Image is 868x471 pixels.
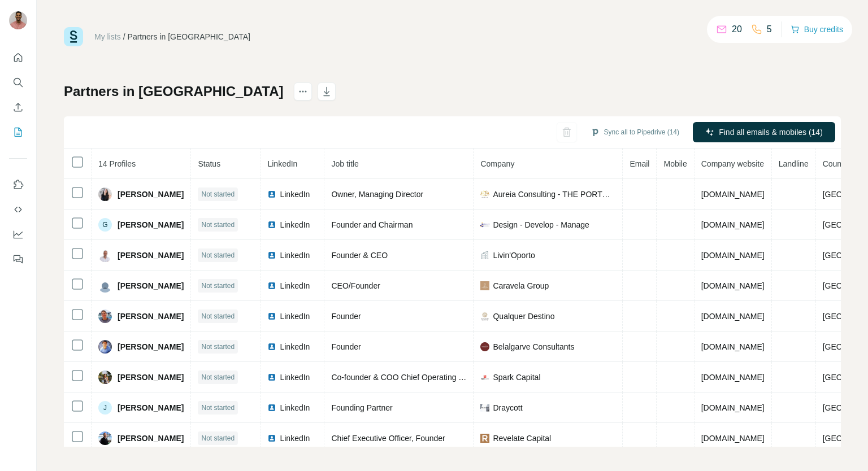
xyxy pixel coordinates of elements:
[201,403,235,413] span: Not started
[719,127,823,138] span: Find all emails & mobiles (14)
[493,372,540,383] span: Spark Capital
[480,342,489,351] img: company-logo
[118,372,184,383] span: [PERSON_NAME]
[98,340,112,354] img: Avatar
[280,219,310,230] span: LinkedIn
[280,402,310,413] span: LinkedIn
[118,219,184,230] span: [PERSON_NAME]
[267,403,276,412] img: LinkedIn logo
[201,372,235,382] span: Not started
[493,311,554,322] span: Qualquer Destino
[331,342,361,351] span: Founder
[331,281,380,290] span: CEO/Founder
[118,311,184,322] span: [PERSON_NAME]
[9,199,27,220] button: Use Surfe API
[9,175,27,195] button: Use Surfe on LinkedIn
[493,280,549,291] span: Caravela Group
[331,190,423,199] span: Owner, Managing Director
[118,250,184,261] span: [PERSON_NAME]
[9,249,27,269] button: Feedback
[98,431,112,445] img: Avatar
[118,433,184,444] span: [PERSON_NAME]
[267,251,276,260] img: LinkedIn logo
[9,224,27,245] button: Dashboard
[493,341,574,352] span: Belalgarve Consultants
[118,280,184,291] span: [PERSON_NAME]
[9,122,27,142] button: My lists
[493,219,589,230] span: Design - Develop - Manage
[701,312,765,321] span: [DOMAIN_NAME]
[280,189,310,200] span: LinkedIn
[779,159,809,168] span: Landline
[294,82,312,101] button: actions
[280,433,310,444] span: LinkedIn
[198,159,220,168] span: Status
[823,159,850,168] span: Country
[98,159,136,168] span: 14 Profiles
[331,220,413,229] span: Founder and Chairman
[331,403,392,412] span: Founding Partner
[493,433,551,444] span: Revelate Capital
[201,342,235,352] span: Not started
[9,47,27,68] button: Quick start
[118,189,184,200] span: [PERSON_NAME]
[201,189,235,199] span: Not started
[267,434,276,443] img: LinkedIn logo
[9,97,27,117] button: Enrich CSV
[331,312,361,321] span: Founder
[98,309,112,323] img: Avatar
[201,433,235,443] span: Not started
[331,159,358,168] span: Job title
[701,403,765,412] span: [DOMAIN_NAME]
[701,220,765,229] span: [DOMAIN_NAME]
[331,434,445,443] span: Chief Executive Officer, Founder
[267,159,297,168] span: LinkedIn
[480,159,514,168] span: Company
[267,281,276,290] img: LinkedIn logo
[118,402,184,413] span: [PERSON_NAME]
[201,281,235,291] span: Not started
[98,248,112,262] img: Avatar
[280,280,310,291] span: LinkedIn
[693,122,835,142] button: Find all emails & mobiles (14)
[480,312,489,321] img: company-logo
[493,189,615,200] span: Aureia Consulting - THE PORTUGUESE PORTFOLIO
[480,434,489,443] img: company-logo
[267,190,276,199] img: LinkedIn logo
[267,312,276,321] img: LinkedIn logo
[732,23,742,36] p: 20
[9,72,27,93] button: Search
[701,159,764,168] span: Company website
[480,373,489,382] img: company-logo
[64,27,83,46] img: Surfe Logo
[280,341,310,352] span: LinkedIn
[331,373,481,382] span: Co-founder & COO Chief Operating Officer
[493,402,522,413] span: Draycott
[701,342,765,351] span: [DOMAIN_NAME]
[493,250,535,261] span: Livin'Oporto
[98,370,112,384] img: Avatar
[767,23,772,36] p: 5
[98,279,112,293] img: Avatar
[480,190,489,199] img: company-logo
[701,190,765,199] span: [DOMAIN_NAME]
[9,11,27,29] img: Avatar
[701,251,765,260] span: [DOMAIN_NAME]
[267,373,276,382] img: LinkedIn logo
[201,220,235,230] span: Not started
[701,281,765,290] span: [DOMAIN_NAME]
[701,434,765,443] span: [DOMAIN_NAME]
[630,159,649,168] span: Email
[480,403,489,412] img: company-logo
[663,159,687,168] span: Mobile
[791,21,843,37] button: Buy credits
[94,32,121,41] a: My lists
[480,220,489,229] img: company-logo
[64,82,284,101] h1: Partners in [GEOGRAPHIC_DATA]
[280,250,310,261] span: LinkedIn
[98,218,112,232] div: G
[280,311,310,322] span: LinkedIn
[201,311,235,321] span: Not started
[701,373,765,382] span: [DOMAIN_NAME]
[128,31,250,42] div: Partners in [GEOGRAPHIC_DATA]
